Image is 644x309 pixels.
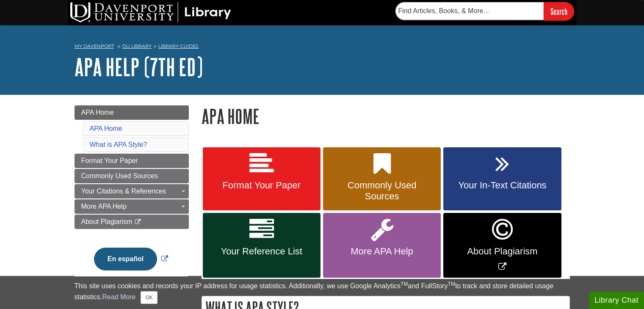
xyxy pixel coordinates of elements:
[75,169,189,183] a: Commonly Used Sources
[75,215,189,229] a: About Plagiarism
[75,184,189,199] a: Your Citations & References
[329,246,434,257] span: More APA Help
[90,125,122,132] a: APA Home
[443,213,561,278] a: Link opens in new window
[134,219,141,225] i: This link opens in a new window
[75,154,189,168] a: Format Your Paper
[329,180,434,202] span: Commonly Used Sources
[75,105,189,285] div: Guide Page Menu
[81,157,138,164] span: Format Your Paper
[323,213,441,278] a: More APA Help
[202,105,570,127] h1: APA Home
[443,147,561,211] a: Your In-Text Citations
[75,54,203,80] a: APA Help (7th Ed)
[75,43,114,50] a: My Davenport
[70,2,231,22] img: DU Library
[209,180,314,191] span: Format Your Paper
[158,43,199,49] a: Library Guides
[450,180,555,191] span: Your In-Text Citations
[323,147,441,211] a: Commonly Used Sources
[94,248,157,270] button: En español
[81,218,133,225] span: About Plagiarism
[203,213,321,278] a: Your Reference List
[395,2,544,20] input: Find Articles, Books, & More...
[81,172,158,179] span: Commonly Used Sources
[75,199,189,214] a: More APA Help
[81,188,166,195] span: Your Citations & References
[90,141,147,148] a: What is APA Style?
[450,246,555,257] span: About Plagiarism
[395,2,574,20] form: Searches DU Library's articles, books, and more
[81,109,114,116] span: APA Home
[544,2,574,20] input: Search
[203,147,321,211] a: Format Your Paper
[75,41,570,54] nav: breadcrumb
[81,203,127,210] span: More APA Help
[589,292,644,309] button: Library Chat
[122,43,152,49] a: DU Library
[92,255,170,262] a: Link opens in new window
[75,105,189,120] a: APA Home
[209,246,314,257] span: Your Reference List
[141,291,157,304] button: Close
